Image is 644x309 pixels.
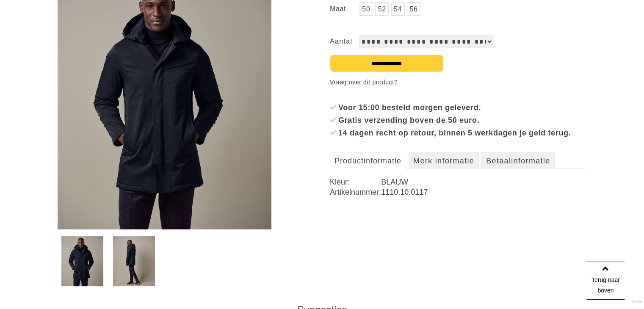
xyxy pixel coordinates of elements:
img: profuomo-ppwu30004e-jassen [113,236,155,286]
ul: Maat [330,2,587,18]
a: Betaalinformatie [481,152,555,169]
div: Voor 15:00 besteld morgen geleverd. [338,101,587,114]
a: Vraag over dit product? [330,76,398,88]
a: Productinformatie [330,152,406,169]
a: Merk informatie [409,152,479,169]
img: profuomo-ppwu30004e-jassen [61,236,103,286]
dt: Artikelnummer: [330,187,381,197]
a: Divide [631,296,642,307]
a: Terug naar boven [586,262,625,300]
div: Gratis verzending boven de 50 euro. [338,114,587,127]
dd: BLAUW [381,177,586,187]
dt: Kleur: [330,177,381,187]
a: 52 [375,2,389,16]
li: 14 dagen recht op retour, binnen 5 werkdagen je geld terug. [330,127,587,139]
a: 54 [391,2,405,16]
a: 56 [407,2,420,16]
a: 50 [359,2,373,16]
dd: 1110.10.0117 [381,187,586,197]
label: Aantal [330,35,359,48]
